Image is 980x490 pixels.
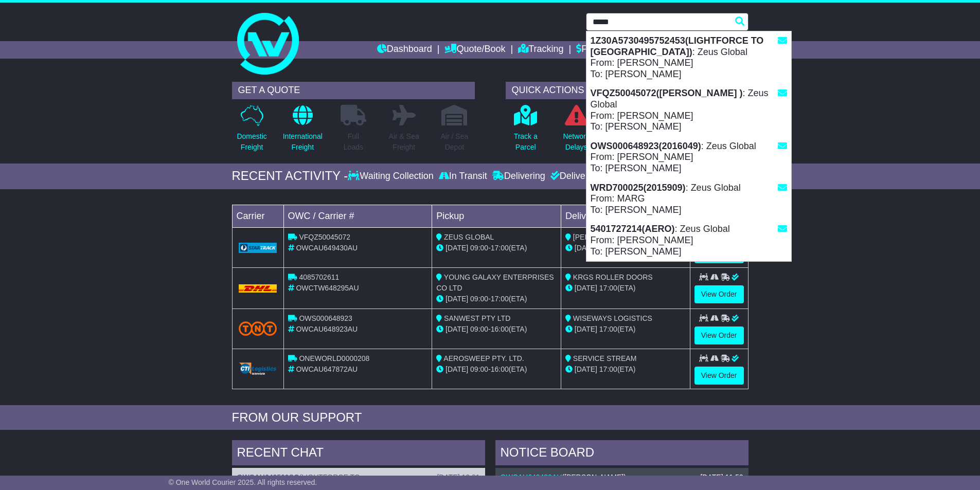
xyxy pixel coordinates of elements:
[491,244,509,252] span: 17:00
[564,473,623,481] span: [PERSON_NAME]
[565,283,686,294] div: (ETA)
[575,284,597,292] span: [DATE]
[599,284,617,292] span: 17:00
[491,295,509,303] span: 17:00
[591,35,764,57] strong: 1Z30A5730495752453(LIGHTFORCE TO [GEOGRAPHIC_DATA])
[377,41,432,59] a: Dashboard
[491,365,509,373] span: 16:00
[296,284,359,292] span: OWCTW648295AU
[563,131,589,153] p: Network Delays
[586,220,791,261] div: : Zeus Global From: [PERSON_NAME] To: [PERSON_NAME]
[299,314,352,322] span: OWS000648923
[237,473,299,481] a: OWCAU649509SG
[239,243,277,253] img: GetCarrierServiceLogo
[299,354,369,362] span: ONEWORLD0000208
[513,104,538,158] a: Track aParcel
[446,244,468,252] span: [DATE]
[232,205,283,227] td: Carrier
[232,169,348,184] div: RECENT ACTIVITY -
[341,131,366,153] p: Full Loads
[444,41,505,59] a: Quote/Book
[299,233,350,241] span: VFQZ50045072
[576,41,623,59] a: Financials
[296,325,358,333] span: OWCAU648923AU
[237,473,360,490] span: LIGHTFORCE TO [GEOGRAPHIC_DATA]
[436,243,557,253] div: - (ETA)
[495,440,749,468] div: NOTICE BOARD
[296,244,358,252] span: OWCAU649430AU
[575,244,597,252] span: [DATE]
[232,410,749,425] div: FROM OUR SUPPORT
[470,325,488,333] span: 09:00
[599,365,617,373] span: 17:00
[506,82,749,99] div: QUICK ACTIONS
[591,224,675,234] strong: 5401727214(AERO)
[436,324,557,335] div: - (ETA)
[239,284,277,293] img: DHL.png
[562,104,590,158] a: NetworkDelays
[700,473,743,482] div: [DATE] 11:52
[348,171,436,182] div: Waiting Collection
[573,273,653,281] span: KRGS ROLLER DOORS
[470,365,488,373] span: 09:00
[694,285,744,303] a: View Order
[299,273,339,281] span: 4085702611
[586,84,791,136] div: : Zeus Global From: [PERSON_NAME] To: [PERSON_NAME]
[599,325,617,333] span: 17:00
[565,324,686,335] div: (ETA)
[446,365,468,373] span: [DATE]
[586,178,791,220] div: : Zeus Global From: MARG To: [PERSON_NAME]
[591,88,743,98] strong: VFQZ50045072([PERSON_NAME] )
[548,171,599,182] div: Delivered
[573,233,632,241] span: [PERSON_NAME]
[565,364,686,375] div: (ETA)
[239,321,277,335] img: TNT_Domestic.png
[296,365,358,373] span: OWCAU647872AU
[446,295,468,303] span: [DATE]
[586,31,791,84] div: : Zeus Global From: [PERSON_NAME] To: [PERSON_NAME]
[444,233,494,241] span: ZEUS GLOBAL
[573,354,636,362] span: SERVICE STREAM
[169,478,317,486] span: © One World Courier 2025. All rights reserved.
[282,104,323,158] a: InternationalFreight
[441,131,469,153] p: Air / Sea Depot
[446,325,468,333] span: [DATE]
[694,326,744,344] a: View Order
[575,365,597,373] span: [DATE]
[444,314,510,322] span: SANWEST PTY LTD
[283,205,432,227] td: OWC / Carrier #
[389,131,419,153] p: Air & Sea Freight
[436,294,557,304] div: - (ETA)
[436,171,490,182] div: In Transit
[518,41,563,59] a: Tracking
[501,473,743,482] div: ( )
[561,205,690,227] td: Delivery
[232,82,475,99] div: GET A QUOTE
[573,314,652,322] span: WISEWAYS LOGISTICS
[491,325,509,333] span: 16:00
[694,367,744,385] a: View Order
[232,440,485,468] div: RECENT CHAT
[437,473,479,482] div: [DATE] 12:01
[514,131,538,153] p: Track a Parcel
[591,183,686,193] strong: WRD700025(2015909)
[436,364,557,375] div: - (ETA)
[470,244,488,252] span: 09:00
[443,354,524,362] span: AEROSWEEP PTY. LTD.
[575,325,597,333] span: [DATE]
[591,141,701,151] strong: OWS000648923(2016049)
[237,131,266,153] p: Domestic Freight
[432,205,561,227] td: Pickup
[283,131,323,153] p: International Freight
[490,171,548,182] div: Delivering
[436,273,554,292] span: YOUNG GALAXY ENTERPRISES CO LTD
[239,362,277,375] img: GetCarrierServiceLogo
[470,295,488,303] span: 09:00
[565,243,686,253] div: (ETA)
[586,137,791,178] div: : Zeus Global From: [PERSON_NAME] To: [PERSON_NAME]
[236,104,267,158] a: DomesticFreight
[501,473,562,481] a: OWCAU649430AU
